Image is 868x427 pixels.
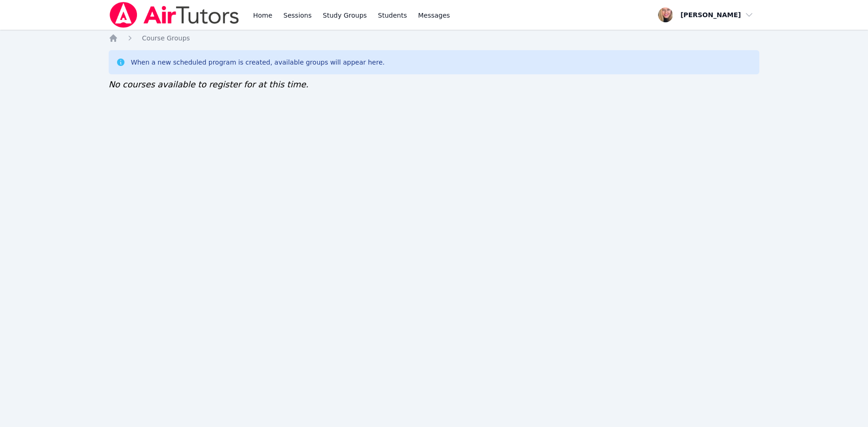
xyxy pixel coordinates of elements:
span: Messages [418,11,450,20]
img: Air Tutors [109,2,240,28]
span: Course Groups [142,34,190,42]
a: Course Groups [142,33,190,43]
div: When a new scheduled program is created, available groups will appear here. [131,58,385,67]
nav: Breadcrumb [109,33,760,43]
span: No courses available to register for at this time. [109,79,309,89]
